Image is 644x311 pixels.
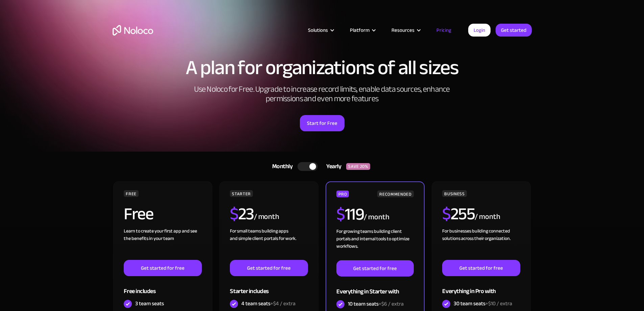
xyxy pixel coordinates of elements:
[485,298,512,309] span: +$10 / extra
[336,206,364,223] h2: 119
[350,26,369,35] div: Platform
[230,198,238,230] span: $
[377,191,413,197] div: RECOMMENDED
[270,298,295,309] span: +$4 / extra
[468,24,491,37] a: Login
[230,205,254,222] h2: 23
[475,212,500,222] div: / month
[364,212,389,223] div: / month
[187,85,457,104] h2: Use Noloco for Free. Upgrade to increase record limits, enable data sources, enhance permissions ...
[496,24,532,37] a: Get started
[428,26,460,35] a: Pricing
[318,161,346,172] div: Yearly
[124,205,153,222] h2: Free
[336,276,413,298] div: Everything in Starter with
[113,58,532,78] h1: A plan for organizations of all sizes
[124,276,201,298] div: Free includes
[336,260,413,276] a: Get started for free
[442,190,467,197] div: BUSINESS
[442,276,520,298] div: Everything in Pro with
[346,163,370,170] div: SAVE 20%
[230,227,308,260] div: For small teams building apps and simple client portals for work. ‍
[124,227,201,260] div: Learn to create your first app and see the benefits in your team ‍
[308,26,328,35] div: Solutions
[124,190,139,197] div: FREE
[379,299,404,309] span: +$6 / extra
[442,205,475,222] h2: 255
[336,228,413,260] div: For growing teams building client portals and internal tools to optimize workflows.
[442,260,520,276] a: Get started for free
[241,300,295,307] div: 4 team seats
[230,190,253,197] div: STARTER
[300,26,341,35] div: Solutions
[348,300,404,308] div: 10 team seats
[442,198,451,230] span: $
[254,212,279,222] div: / month
[264,161,298,172] div: Monthly
[442,227,520,260] div: For businesses building connected solutions across their organization. ‍
[454,300,512,307] div: 30 team seats
[336,191,349,197] div: PRO
[300,115,344,131] a: Start for Free
[230,276,308,298] div: Starter includes
[336,198,345,230] span: $
[230,260,308,276] a: Get started for free
[135,300,164,307] div: 3 team seats
[341,26,383,35] div: Platform
[113,25,153,36] a: home
[391,26,414,35] div: Resources
[124,260,201,276] a: Get started for free
[383,26,428,35] div: Resources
